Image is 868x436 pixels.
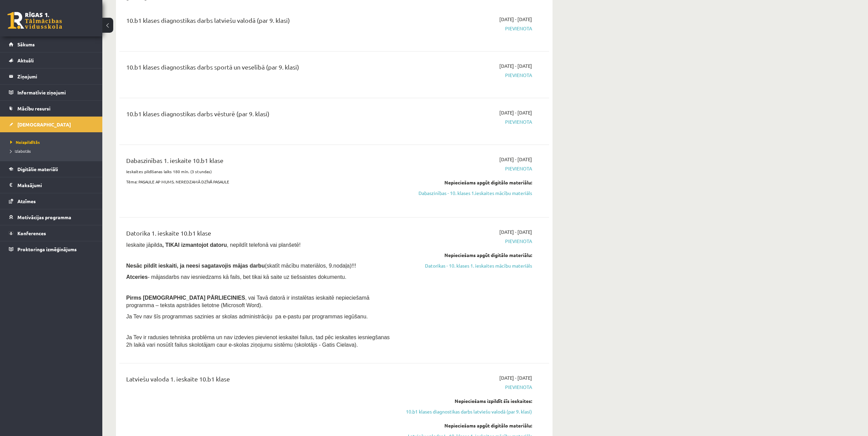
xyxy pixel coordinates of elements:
[9,241,94,257] a: Proktoringa izmēģinājums
[9,101,94,116] a: Mācību resursi
[9,69,94,84] a: Ziņojumi
[17,230,46,236] span: Konferences
[403,72,532,79] span: Pievienota
[403,165,532,172] span: Pievienota
[9,85,94,100] a: Informatīvie ziņojumi
[126,295,369,308] span: , vai Tavā datorā ir instalētas ieskaitē nepieciešamā programma – teksta apstrādes lietotne (Micr...
[126,109,393,122] div: 10.b1 klases diagnostikas darbs vēsturē (par 9. klasi)
[10,139,95,145] a: Neizpildītās
[403,179,532,186] div: Nepieciešams apgūt digitālo materiālu:
[403,118,532,125] span: Pievienota
[126,62,393,75] div: 10.b1 klases diagnostikas darbs sportā un veselībā (par 9. klasi)
[499,109,532,116] span: [DATE] - [DATE]
[126,274,347,280] span: - mājasdarbs nav iesniedzams kā fails, bet tikai kā saite uz tiešsaistes dokumentu.
[10,139,40,145] span: Neizpildītās
[9,193,94,209] a: Atzīmes
[126,228,393,241] div: Datorika 1. ieskaite 10.b1 klase
[17,121,71,127] span: [DEMOGRAPHIC_DATA]
[126,168,393,175] p: Ieskaites pildīšanas laiks 180 min. (3 stundas)
[17,85,94,100] legend: Informatīvie ziņojumi
[499,16,532,23] span: [DATE] - [DATE]
[17,105,50,111] span: Mācību resursi
[403,238,532,245] span: Pievienota
[17,177,94,193] legend: Maksājumi
[499,228,532,236] span: [DATE] - [DATE]
[126,314,368,319] span: Ja Tev nav šīs programmas sazinies ar skolas administrāciju pa e-pastu par programmas iegūšanu.
[17,41,35,47] span: Sākums
[126,242,300,248] span: Ieskaite jāpilda , nepildīt telefonā vai planšetē!
[126,156,393,168] div: Dabaszinības 1. ieskaite 10.b1 klase
[126,179,393,185] p: Tēma: PASAULE AP MUMS. NEREDZAMĀ DZĪVĀ PASAULE
[8,12,62,29] a: Rīgas 1. Tālmācības vidusskola
[9,177,94,193] a: Maksājumi
[17,69,94,84] legend: Ziņojumi
[17,198,36,204] span: Atzīmes
[126,263,265,269] span: Nesāc pildīt ieskaiti, ja neesi sagatavojis mājas darbu
[403,422,532,429] div: Nepieciešams apgūt digitālo materiālu:
[17,166,58,172] span: Digitālie materiāli
[403,262,532,269] a: Datorikas - 10. klases 1. ieskaites mācību materiāls
[403,397,532,405] div: Nepieciešams izpildīt šīs ieskaites:
[403,384,532,391] span: Pievienota
[9,36,94,52] a: Sākums
[17,214,71,220] span: Motivācijas programma
[265,263,356,269] span: (skatīt mācību materiālos, 9.nodaļa)!!!
[403,408,532,415] a: 10.b1 klases diagnostikas darbs latviešu valodā (par 9. klasi)
[9,52,94,68] a: Aktuāli
[17,246,77,252] span: Proktoringa izmēģinājums
[403,190,532,197] a: Dabaszinības - 10. klases 1.ieskaites mācību materiāls
[126,334,390,348] span: Ja Tev ir radusies tehniska problēma un nav izdevies pievienot ieskaitei failus, tad pēc ieskaite...
[126,295,245,301] span: Pirms [DEMOGRAPHIC_DATA] PĀRLIECINIES
[9,225,94,241] a: Konferences
[403,25,532,32] span: Pievienota
[9,117,94,132] a: [DEMOGRAPHIC_DATA]
[499,374,532,381] span: [DATE] - [DATE]
[499,62,532,70] span: [DATE] - [DATE]
[10,148,31,154] span: Izlabotās
[10,148,95,154] a: Izlabotās
[499,156,532,163] span: [DATE] - [DATE]
[126,16,393,28] div: 10.b1 klases diagnostikas darbs latviešu valodā (par 9. klasi)
[162,242,227,248] b: , TIKAI izmantojot datoru
[9,161,94,177] a: Digitālie materiāli
[126,374,393,387] div: Latviešu valoda 1. ieskaite 10.b1 klase
[126,274,148,280] b: Atceries
[403,252,532,259] div: Nepieciešams apgūt digitālo materiālu:
[17,57,34,63] span: Aktuāli
[9,209,94,225] a: Motivācijas programma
